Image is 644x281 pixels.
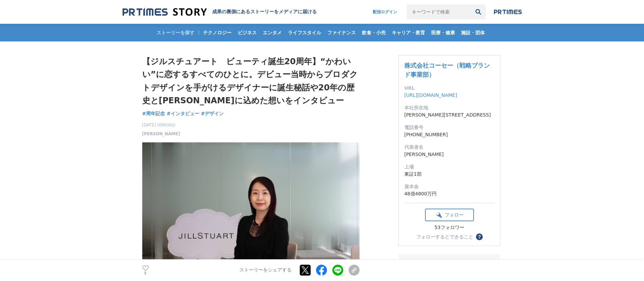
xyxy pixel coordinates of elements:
[389,30,428,36] span: キャリア・教育
[404,163,495,171] dt: 上場
[404,85,495,92] dt: URL
[260,30,284,36] span: エンタメ
[235,24,259,41] a: ビジネス
[359,24,388,41] a: 飲食・小売
[404,92,457,98] a: [URL][DOMAIN_NAME]
[425,225,474,231] div: 53フォロワー
[235,30,259,36] span: ビジネス
[494,9,522,15] img: prtimes
[416,234,473,239] div: フォローするとできること
[366,4,404,19] a: 配信ログイン
[142,272,149,275] p: 5
[404,124,495,131] dt: 電話番号
[200,30,234,36] span: テクノロジー
[142,131,180,137] a: [PERSON_NAME]
[404,111,495,119] dd: [PERSON_NAME][STREET_ADDRESS]
[471,4,486,19] button: 検索
[325,30,358,36] span: ファイナンス
[142,110,165,117] span: #周年記念
[404,171,495,178] dd: 東証1部
[425,209,474,221] button: フォロー
[477,234,482,239] span: ？
[167,110,199,117] a: #インタビュー
[285,30,324,36] span: ライフスタイル
[476,233,483,240] button: ？
[404,62,490,78] a: 株式会社コーセー（戦略ブランド事業部）
[404,104,495,111] dt: 本社所在地
[123,7,207,17] img: 成果の裏側にあるストーリーをメディアに届ける
[458,24,487,41] a: 施設・団体
[407,4,471,19] input: キーワードで検索
[201,110,224,117] a: #デザイン
[404,131,495,138] dd: [PHONE_NUMBER]
[404,183,495,190] dt: 資本金
[404,144,495,151] dt: 代表者名
[359,30,388,36] span: 飲食・小売
[142,55,360,107] h1: 【ジルスチュアート ビューティ誕生20周年】“かわいい”に恋するすべてのひとに。デビュー当時からプロダクトデザインを手がけるデザイナーに誕生秘話や20年の歴史と[PERSON_NAME]に込めた...
[142,122,180,128] span: [DATE] 00時00分
[285,24,324,41] a: ライフスタイル
[142,110,165,117] a: #周年記念
[201,110,224,117] span: #デザイン
[325,24,358,41] a: ファイナンス
[404,190,495,197] dd: 48億4800万円
[404,151,495,158] dd: [PERSON_NAME]
[200,24,234,41] a: テクノロジー
[458,30,487,36] span: 施設・団体
[389,24,428,41] a: キャリア・教育
[123,7,317,17] a: 成果の裏側にあるストーリーをメディアに届ける 成果の裏側にあるストーリーをメディアに届ける
[428,24,458,41] a: 医療・健康
[212,9,317,15] h2: 成果の裏側にあるストーリーをメディアに届ける
[260,24,284,41] a: エンタメ
[428,30,458,36] span: 医療・健康
[167,110,199,117] span: #インタビュー
[239,267,292,274] p: ストーリーをシェアする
